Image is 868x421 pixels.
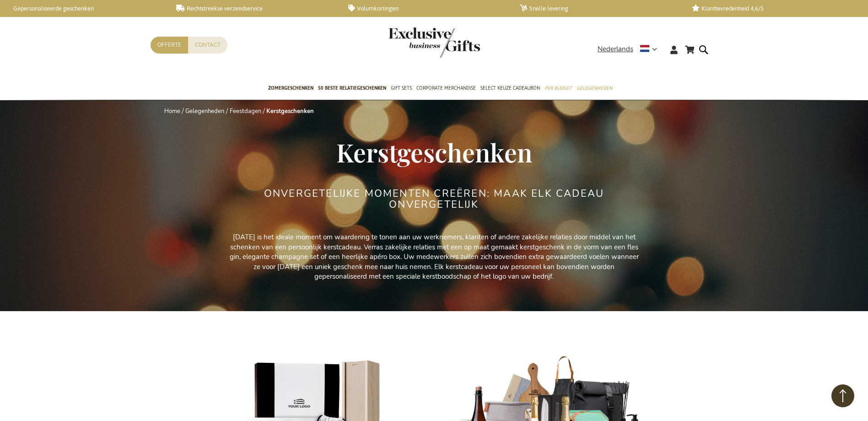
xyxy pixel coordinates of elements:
span: 50 beste relatiegeschenken [318,83,386,93]
a: Per Budget [545,77,572,100]
a: Gelegenheden [185,107,224,115]
a: Rechtstreekse verzendservice [176,5,333,12]
div: Nederlands [598,44,663,54]
a: Volumkortingen [348,5,505,12]
a: Contact [188,37,227,54]
a: Home [164,107,180,115]
a: Zomergeschenken [268,77,313,100]
strong: Kerstgeschenken [266,107,314,115]
img: Exclusive Business gifts logo [388,27,480,58]
span: Nederlands [598,44,633,54]
a: Offerte [151,37,188,54]
span: Per Budget [545,83,572,93]
a: 50 beste relatiegeschenken [318,77,386,100]
a: Select Keuze Cadeaubon [480,77,540,100]
a: Gelegenheden [577,77,612,100]
h2: ONVERGETELIJKE MOMENTEN CREËREN: MAAK ELK CADEAU ONVERGETELIJK [263,188,606,210]
a: Snelle levering [520,5,677,12]
span: Select Keuze Cadeaubon [480,83,540,93]
a: Corporate Merchandise [416,77,476,100]
span: Kerstgeschenken [336,135,532,169]
span: Gelegenheden [577,83,612,93]
a: Klanttevredenheid 4,6/5 [692,5,849,12]
a: store logo [388,27,434,58]
span: Gift Sets [391,83,412,93]
a: Gift Sets [391,77,412,100]
span: Corporate Merchandise [416,83,476,93]
a: Feestdagen [230,107,261,115]
span: Zomergeschenken [268,83,313,93]
a: Gepersonaliseerde geschenken [5,5,162,12]
p: [DATE] is het ideale moment om waardering te tonen aan uw werknemers, klanten of andere zakelijke... [228,232,640,281]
